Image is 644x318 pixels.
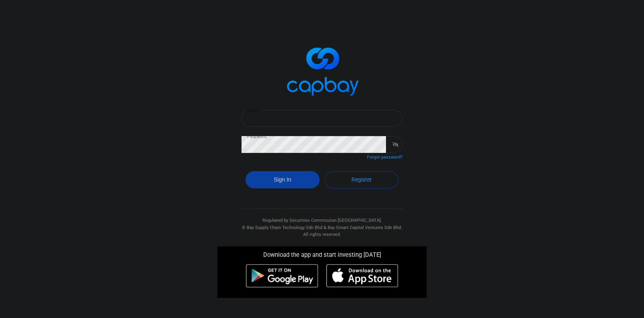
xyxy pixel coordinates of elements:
[367,155,402,160] a: Forgot password?
[326,264,398,287] img: ios
[242,225,322,230] span: © Bay Supply Chain Technology Sdn Bhd
[247,107,258,114] label: Email
[242,209,402,238] div: Regulated by Securities Commission [GEOGRAPHIC_DATA]. & All rights reserved.
[328,225,402,230] span: Bay Smart Capital Ventures Sdn Bhd.
[247,134,266,140] label: Password
[325,171,399,188] a: Register
[246,171,320,188] button: Sign In
[246,264,318,287] img: android
[351,176,372,183] span: Register
[211,246,433,260] div: Download the app and start investing [DATE]
[282,40,362,100] img: logo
